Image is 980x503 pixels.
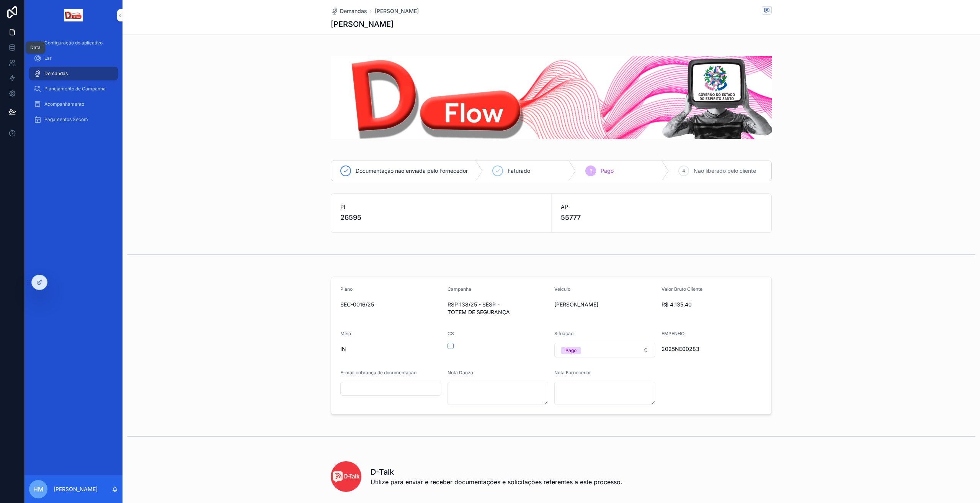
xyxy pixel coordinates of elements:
h1: [PERSON_NAME] [331,19,394,29]
a: Demandas [331,7,367,15]
span: Veículo [554,286,570,292]
a: Lar [29,51,118,65]
span: 55777 [561,212,763,223]
span: SEC-0016/25 [340,301,441,308]
a: [PERSON_NAME] [375,7,419,15]
font: Configuração do aplicativo [44,40,103,46]
span: Utilize para enviar e receber documentações e solicitações referentes a este processo. [371,477,622,487]
span: Situação [554,331,573,336]
span: Valor Bruto Cliente [661,286,702,292]
span: Campanha [448,286,471,292]
div: Data [30,44,41,51]
span: RSP 138/25 - SESP - TOTEM DE SEGURANÇA [448,301,549,316]
span: [PERSON_NAME] [554,301,655,308]
span: 4 [682,168,685,174]
a: Pagamentos Secom [29,113,118,126]
span: 3 [590,168,592,174]
div: Pago [565,347,577,354]
font: Planejamento de Campanha [44,86,106,92]
font: Demandas [44,70,68,76]
span: R$ 4.135,40 [661,301,763,308]
span: Pago [601,167,614,175]
h1: D-Talk [371,467,622,477]
span: Plano [340,286,353,292]
span: AP [561,203,763,211]
font: Acompanhamento [44,101,84,107]
span: Não liberado pelo cliente [694,167,756,175]
span: Faturado [508,167,530,175]
font: [PERSON_NAME] [54,486,98,492]
a: Demandas [29,67,118,80]
a: Planejamento de Campanha [29,82,118,96]
img: 35565-DFLOW-Secom.jpg [331,56,772,139]
span: EMPENHO [661,331,684,336]
span: Nota Danza [448,370,473,375]
font: Lar [44,55,52,61]
span: Documentação não enviada pelo Fornecedor [356,167,468,175]
button: Select Button [554,343,655,357]
span: 2025NE00283 [661,345,763,353]
span: Meio [340,331,351,336]
span: Nota Fornecedor [554,370,591,375]
span: 26595 [340,212,542,223]
span: IN [340,345,441,353]
div: conteúdo rolável [24,31,122,136]
span: Demandas [340,7,367,15]
a: Configuração do aplicativo [29,36,118,50]
span: PI [340,203,542,211]
img: Logotipo do aplicativo [64,9,83,21]
span: CS [448,331,454,336]
a: Acompanhamento [29,97,118,111]
font: HM [33,485,44,493]
span: E-mail cobrança de documentação [340,370,416,375]
font: Pagamentos Secom [44,116,88,122]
